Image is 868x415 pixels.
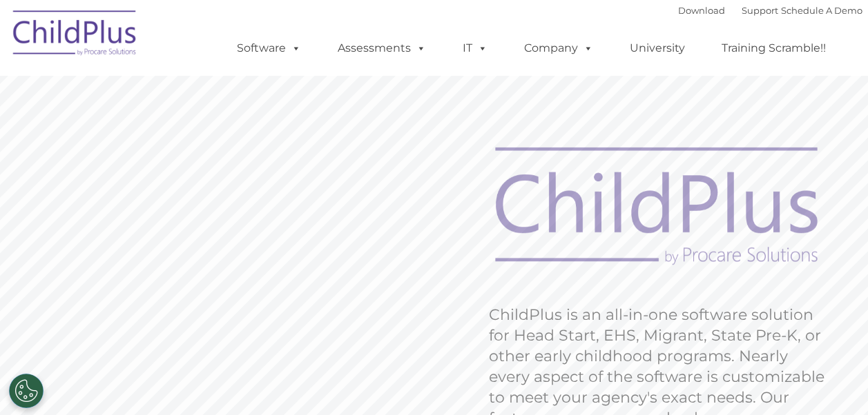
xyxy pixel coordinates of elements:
img: ChildPlus by Procare Solutions [6,1,144,70]
a: Assessments [324,34,440,62]
button: Cookies Settings [9,374,44,408]
a: Software [223,34,315,62]
a: Schedule A Demo [781,5,862,16]
a: Support [742,5,778,16]
a: Training Scramble!! [708,34,840,62]
a: Download [678,5,725,16]
a: University [616,34,699,62]
a: IT [449,34,501,62]
font: | [678,5,862,16]
a: Company [510,34,607,62]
